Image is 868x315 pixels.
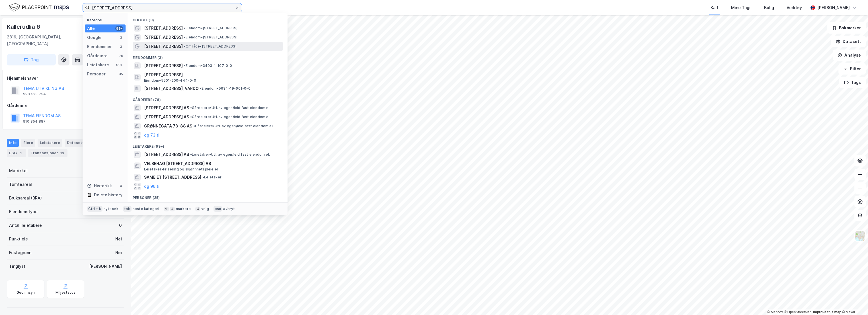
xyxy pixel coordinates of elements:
div: Kategori [87,18,126,22]
div: Ctrl + k [87,206,102,212]
div: Personer [87,71,106,77]
div: Nei [115,236,122,242]
span: Gårdeiere • Utl. av egen/leid fast eiendom el. [193,124,274,128]
span: VELBEHAG [STREET_ADDRESS] AS [144,160,281,167]
span: [STREET_ADDRESS] [144,25,183,32]
span: Eiendom • [STREET_ADDRESS] [184,26,237,30]
a: Mapbox [767,310,783,314]
div: 1 [18,150,24,156]
div: Google (3) [128,13,288,24]
div: 35 [119,72,123,76]
div: 99+ [115,63,123,67]
div: Antall leietakere [9,222,42,229]
div: Nei [115,249,122,256]
div: neste kategori [133,207,159,211]
span: Leietaker [202,175,221,180]
div: Historikk [87,182,112,189]
div: Kart [711,4,719,11]
div: Geoinnsyn [17,290,35,295]
div: 2816, [GEOGRAPHIC_DATA], [GEOGRAPHIC_DATA] [7,34,96,47]
span: • [184,35,186,39]
span: Eiendom • 5634-19-601-0-0 [200,86,251,91]
img: logo.f888ab2527a4732fd821a326f86c7f29.svg [9,3,69,13]
div: Info [7,139,19,147]
div: Mine Tags [731,4,752,11]
span: Gårdeiere • Utl. av egen/leid fast eiendom el. [190,115,270,119]
div: esc [214,206,222,212]
span: Gårdeiere • Utl. av egen/leid fast eiendom el. [190,106,270,110]
span: Eiendom • 3403-1-107-0-0 [184,63,232,68]
span: • [184,26,186,30]
div: Leietakere (99+) [128,140,288,150]
span: • [190,106,192,110]
div: [PERSON_NAME] [89,263,122,270]
div: markere [176,207,191,211]
div: 910 854 887 [23,119,46,124]
div: Leietakere [87,61,109,68]
div: tab [123,206,132,212]
span: [STREET_ADDRESS] [144,34,183,41]
span: [STREET_ADDRESS] AS [144,114,189,120]
div: Leietakere [38,139,62,147]
div: [PERSON_NAME] [817,4,850,11]
div: Kontrollprogram for chat [840,288,868,315]
div: Delete history [94,192,122,198]
div: avbryt [223,207,235,211]
div: Bolig [764,4,774,11]
span: Eiendom • [STREET_ADDRESS] [184,35,237,40]
div: Hjemmelshaver [7,75,124,82]
div: velg [201,207,209,211]
div: Eiendomstype [9,208,38,215]
span: GRØNNEGATA 78-88 AS [144,123,192,129]
div: 990 523 754 [23,92,46,96]
span: • [200,86,202,90]
img: Z [855,230,865,241]
div: Personer (35) [128,191,288,201]
input: Søk på adresse, matrikkel, gårdeiere, leietakere eller personer [90,3,235,12]
div: Gårdeiere (76) [128,93,288,103]
span: • [193,124,195,128]
span: • [184,63,186,68]
div: nytt søk [104,207,119,211]
a: OpenStreetMap [784,310,812,314]
div: Punktleie [9,236,28,242]
div: Tinglyst [9,263,25,270]
a: Improve this map [813,310,841,314]
div: 0 [119,222,122,229]
div: Gårdeiere [7,102,124,109]
span: • [202,175,204,179]
button: Tags [839,77,866,88]
div: Eiendommer [87,43,112,50]
div: Tomteareal [9,181,32,188]
span: [STREET_ADDRESS] AS [144,104,189,111]
button: Datasett [831,36,866,47]
button: Filter [838,63,866,75]
div: Datasett [65,139,93,147]
div: Matrikkel [9,167,28,174]
div: Google [87,34,102,41]
iframe: Chat Widget [840,288,868,315]
div: Eiere [21,139,35,147]
div: Eiendommer (3) [128,51,288,61]
span: Leietaker • Utl. av egen/leid fast eiendom el. [190,152,270,157]
button: Analyse [833,50,866,61]
span: • [184,44,186,48]
button: og 96 til [144,183,161,190]
span: • [190,152,192,157]
span: • [190,115,192,119]
button: Bokmerker [827,22,866,34]
span: [STREET_ADDRESS] AS [144,151,189,158]
button: Tag [7,54,56,65]
span: [STREET_ADDRESS] [144,71,281,78]
span: Leietaker • Frisering og skjønnhetspleie el. [144,167,219,172]
span: Område • [STREET_ADDRESS] [184,44,237,49]
span: [STREET_ADDRESS], VARDØ [144,85,199,92]
div: Gårdeiere [87,52,108,59]
span: [STREET_ADDRESS] [144,43,183,50]
div: Transaksjoner [28,149,67,157]
div: ESG [7,149,26,157]
div: Bruksareal (BRA) [9,195,42,201]
div: Verktøy [787,4,802,11]
div: Festegrunn [9,249,31,256]
div: 76 [119,53,123,58]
